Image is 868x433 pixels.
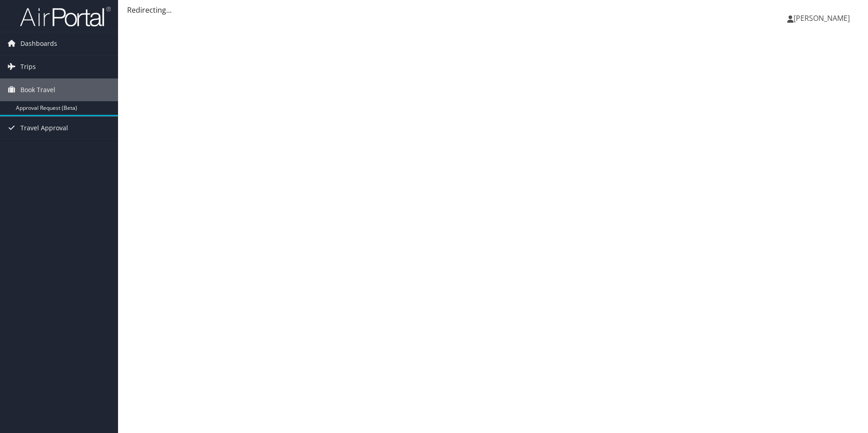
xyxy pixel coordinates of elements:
[127,5,859,15] div: Redirecting...
[794,13,850,23] span: [PERSON_NAME]
[20,79,55,101] span: Book Travel
[20,55,36,78] span: Trips
[20,32,57,55] span: Dashboards
[20,117,68,139] span: Travel Approval
[20,6,111,27] img: airportal-logo.png
[787,5,859,32] a: [PERSON_NAME]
